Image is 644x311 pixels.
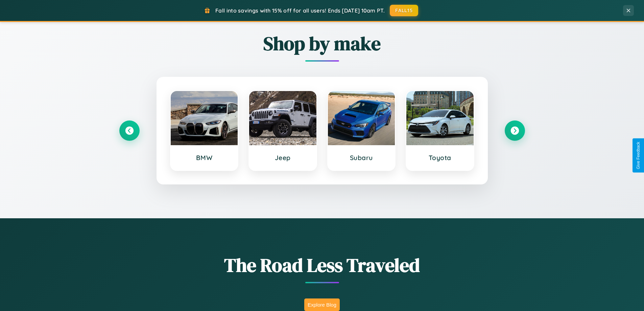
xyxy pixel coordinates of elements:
[256,154,310,162] h3: Jeep
[636,142,641,169] div: Give Feedback
[390,5,418,16] button: FALL15
[119,30,525,57] h2: Shop by make
[119,252,525,278] h1: The Road Less Traveled
[215,7,385,14] span: Fall into savings with 15% off for all users! Ends [DATE] 10am PT.
[413,154,467,162] h3: Toyota
[177,154,231,162] h3: BMW
[304,298,340,311] button: Explore Blog
[335,154,388,162] h3: Subaru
